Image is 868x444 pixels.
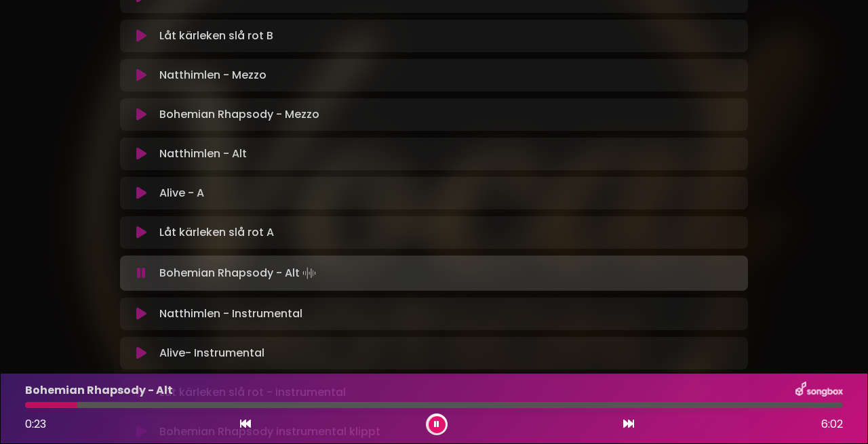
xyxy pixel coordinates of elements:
[159,185,204,201] p: Alive - A
[159,146,247,162] p: Natthimlen - Alt
[159,28,273,44] p: Låt kärleken slå rot B
[159,306,302,322] p: Natthimlen - Instrumental
[25,382,173,399] p: Bohemian Rhapsody - Alt
[159,106,319,123] p: Bohemian Rhapsody - Mezzo
[159,67,267,83] p: Natthimlen - Mezzo
[821,416,843,432] span: 6:02
[300,264,319,283] img: waveform4.gif
[795,382,843,399] img: songbox-logo-white.png
[25,416,46,432] span: 0:23
[159,345,264,361] p: Alive- Instrumental
[159,224,274,241] p: Låt kärleken slå rot A
[159,264,319,283] p: Bohemian Rhapsody - Alt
